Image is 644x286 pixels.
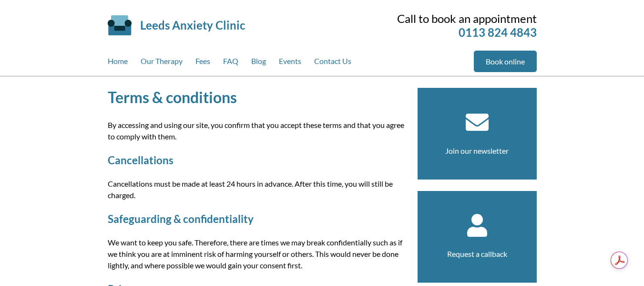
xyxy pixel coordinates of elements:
[108,237,406,271] p: We want to keep you safe. Therefore, there are times we may break confidentially such as if we th...
[108,88,406,106] h1: Terms & conditions
[141,51,183,76] a: Our Therapy
[195,51,210,76] a: Fees
[108,51,128,76] a: Home
[279,51,301,76] a: Events
[223,51,238,76] a: FAQ
[474,51,537,72] a: Book online
[108,212,406,225] h2: Safeguarding & confidentiality
[251,51,266,76] a: Blog
[108,178,406,201] p: Cancellations must be made at least 24 hours in advance. After this time, you will still be charged.
[314,51,351,76] a: Contact Us
[447,249,507,258] a: Request a callback
[445,146,509,155] a: Join our newsletter
[108,119,406,142] p: By accessing and using our site, you confirm that you accept these terms and that you agree to co...
[140,18,245,32] a: Leeds Anxiety Clinic
[108,154,406,167] h2: Cancellations
[459,25,537,39] a: 0113 824 4843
